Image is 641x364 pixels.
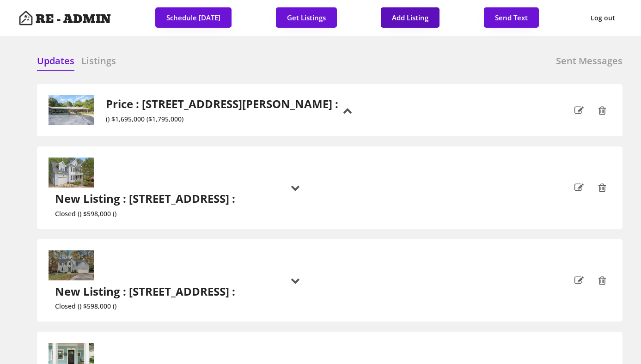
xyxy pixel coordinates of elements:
img: 20240905231728520481000000-o.jpg [48,158,94,188]
button: Log out [583,7,623,29]
h2: New Listing : [STREET_ADDRESS] : [55,192,238,206]
div: Closed () $598,000 () [55,303,238,310]
h6: Listings [81,55,116,67]
button: Get Listings [276,7,337,28]
h6: Sent Messages [556,55,623,67]
button: Send Text [484,7,539,28]
h6: Updates [37,55,74,67]
button: Add Listing [381,7,440,28]
div: Closed () $598,000 () [55,210,238,218]
img: Artboard%201%20copy%203.svg [18,11,33,25]
h4: RE - ADMIN [36,13,111,25]
h2: New Listing : [STREET_ADDRESS] : [55,285,238,298]
img: 20250522134628364911000000-o.jpg [48,95,94,125]
h2: Price : [STREET_ADDRESS][PERSON_NAME] : [106,97,338,111]
button: Schedule [DATE] [155,7,232,28]
img: 20241107145433317487000000-o.jpg [48,250,94,280]
div: () $1,695,000 ($1,795,000) [106,115,338,123]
